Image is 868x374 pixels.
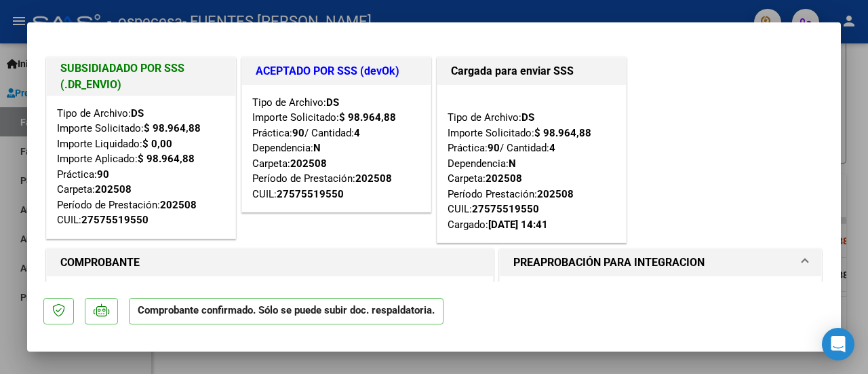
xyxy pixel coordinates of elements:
[142,138,172,150] strong: $ 0,00
[144,122,201,134] strong: $ 98.964,88
[534,127,591,139] strong: $ 98.964,88
[97,168,109,181] strong: 90
[95,183,132,195] strong: 202508
[160,199,197,211] strong: 202508
[256,63,417,79] h1: ACEPTADO POR SSS (devOk)
[339,111,396,124] strong: $ 98.964,88
[500,249,821,276] mat-expansion-panel-header: PREAPROBACIÓN PARA INTEGRACION
[277,187,344,202] div: 27575519550
[131,107,144,119] strong: DS
[313,142,321,154] strong: N
[451,63,612,79] h1: Cargada para enviar SSS
[326,96,339,109] strong: DS
[488,219,548,231] strong: [DATE] 14:41
[138,153,195,165] strong: $ 98.964,88
[448,95,616,233] div: Tipo de Archivo: Importe Solicitado: Práctica: / Cantidad: Dependencia: Carpeta: Período Prestaci...
[60,60,222,93] h1: SUBSIDIADADO POR SSS (.DR_ENVIO)
[354,127,360,139] strong: 4
[290,157,327,170] strong: 202508
[549,142,555,154] strong: 4
[822,328,854,360] div: Open Intercom Messenger
[292,127,304,139] strong: 90
[521,111,534,124] strong: DS
[472,202,539,217] div: 27575519550
[488,142,500,154] strong: 90
[129,298,443,324] p: Comprobante confirmado. Sólo se puede subir doc. respaldatoria.
[57,106,225,228] div: Tipo de Archivo: Importe Solicitado: Importe Liquidado: Importe Aplicado: Práctica: Carpeta: Perí...
[537,188,574,200] strong: 202508
[355,172,392,185] strong: 202508
[252,95,420,202] div: Tipo de Archivo: Importe Solicitado: Práctica: / Cantidad: Dependencia: Carpeta: Período de Prest...
[486,172,522,185] strong: 202508
[509,157,516,170] strong: N
[60,256,140,269] strong: COMPROBANTE
[81,212,149,228] div: 27575519550
[513,255,705,271] h1: PREAPROBACIÓN PARA INTEGRACION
